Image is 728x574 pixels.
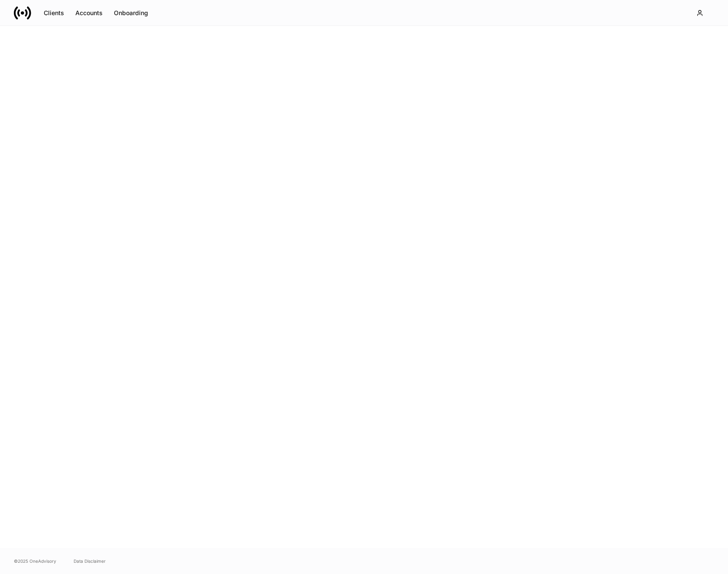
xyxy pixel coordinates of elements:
button: Onboarding [108,6,154,20]
div: Onboarding [114,10,148,16]
div: Accounts [75,10,103,16]
span: © 2025 OneAdvisory [14,558,56,564]
button: Clients [38,6,70,20]
div: Clients [44,10,64,16]
a: Data Disclaimer [74,558,106,564]
button: Accounts [70,6,108,20]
